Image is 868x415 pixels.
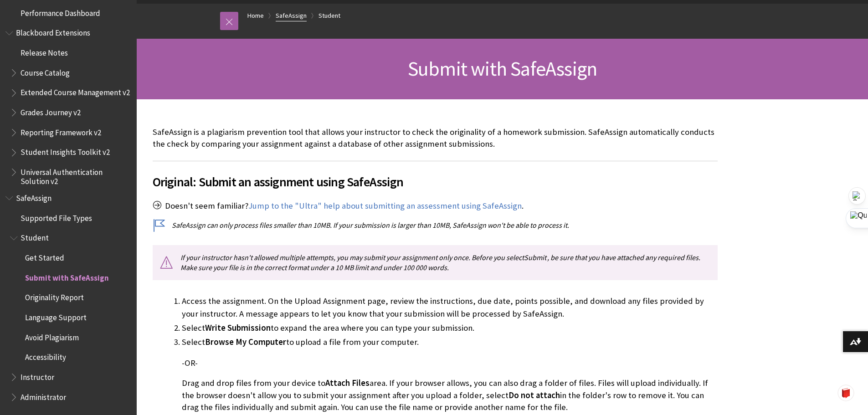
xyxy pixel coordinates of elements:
[21,65,70,77] span: Course Catalog
[318,10,340,21] a: Student
[153,126,718,150] p: SafeAssign is a plagiarism prevention tool that allows your instructor to check the originality o...
[21,231,49,243] span: Student
[153,220,718,230] p: SafeAssign can only process files smaller than 10MB. If your submission is larger than 10MB, Safe...
[25,350,66,362] span: Accessibility
[325,378,370,388] span: Attach Files
[182,377,718,413] p: Drag and drop files from your device to area. If your browser allows, you can also drag a folder ...
[205,323,271,333] span: Write Submission
[21,145,110,157] span: Student Insights Toolkit v2
[524,253,546,262] span: Submit
[247,10,264,21] a: Home
[182,336,718,413] li: Select to upload a file from your computer.
[21,369,54,382] span: Instructor
[5,190,131,405] nav: Book outline for Blackboard SafeAssign
[21,105,81,117] span: Grades Journey v2
[248,200,522,211] a: Jump to the "Ultra" help about submitting an assessment using SafeAssign
[276,10,307,21] a: SafeAssign
[182,322,718,334] li: Select to expand the area where you can type your submission.
[508,390,560,400] span: Do not attach
[408,56,597,81] span: Submit with SafeAssign
[25,330,79,342] span: Avoid Plagiarism
[182,357,718,369] p: -OR-
[205,337,286,347] span: Browse My Computer
[16,26,90,38] span: Blackboard Extensions
[21,5,100,18] span: Performance Dashboard
[25,310,87,322] span: Language Support
[25,290,84,302] span: Originality Report
[21,164,130,186] span: Universal Authentication Solution v2
[21,85,130,97] span: Extended Course Management v2
[25,250,64,262] span: Get Started
[5,26,131,186] nav: Book outline for Blackboard Extensions
[21,389,66,402] span: Administrator
[153,172,718,191] span: Original: Submit an assignment using SafeAssign
[21,125,101,137] span: Reporting Framework v2
[182,295,718,320] li: Access the assignment. On the Upload Assignment page, review the instructions, due date, points p...
[16,190,51,203] span: SafeAssign
[25,270,109,282] span: Submit with SafeAssign
[153,245,718,280] p: If your instructor hasn't allowed multiple attempts, you may submit your assignment only once. Be...
[21,210,92,223] span: Supported File Types
[153,200,718,212] p: Doesn't seem familiar? .
[21,45,68,57] span: Release Notes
